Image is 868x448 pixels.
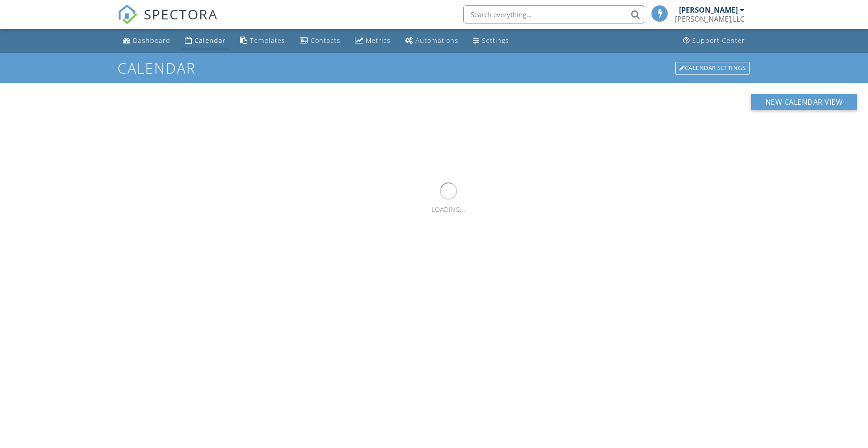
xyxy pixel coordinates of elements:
a: Automations (Basic) [401,33,462,49]
div: Templates [250,36,285,45]
button: New Calendar View [751,94,858,110]
div: Settings [482,36,509,45]
div: Dashboard [133,36,170,45]
div: Calendar [194,36,226,45]
div: Automations [415,36,458,45]
div: Contacts [311,36,340,45]
input: Search everything... [463,5,644,23]
a: Dashboard [119,33,174,49]
div: Calendar Settings [675,62,750,75]
span: SPECTORA [144,5,218,23]
a: Contacts [296,33,344,49]
a: Templates [236,33,289,49]
div: Metrics [366,36,391,45]
div: LOADING... [431,205,465,215]
div: Support Center [692,36,745,45]
div: Jim Huffman,LLC [675,14,745,23]
h1: Calendar [118,60,750,76]
a: Support Center [679,33,749,49]
a: Settings [469,33,513,49]
a: Calendar [181,33,229,49]
a: Metrics [351,33,394,49]
div: [PERSON_NAME] [679,5,738,14]
a: Calendar Settings [675,61,750,75]
img: The Best Home Inspection Software - Spectora [118,5,137,24]
a: SPECTORA [118,12,218,31]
